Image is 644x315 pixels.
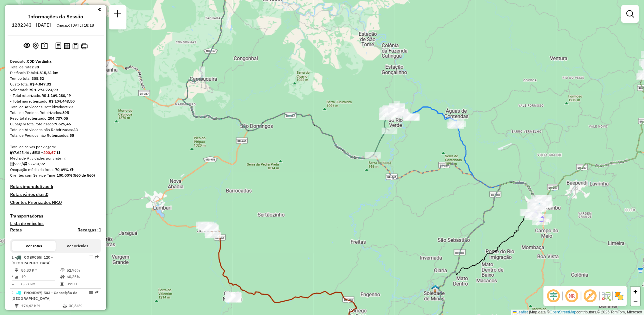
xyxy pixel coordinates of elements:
[10,213,101,219] h4: Transportadoras
[89,291,93,294] em: Opções
[51,184,53,189] strong: 6
[27,59,52,64] strong: CDD Varginha
[10,162,14,166] i: Total de Atividades
[56,241,99,251] button: Ver veículos
[21,267,60,274] td: 86,83 KM
[12,241,56,251] button: Ver rotas
[10,227,22,233] h4: Rotas
[24,290,41,295] span: FNO4D47
[21,281,60,287] td: 8,68 KM
[10,155,101,161] div: Média de Atividades por viagem:
[71,41,80,51] button: Visualizar Romaneio
[10,161,101,167] div: 529 / 38 =
[28,14,83,20] h4: Informações da Sessão
[55,122,71,126] strong: 7.625,46
[69,303,99,309] td: 30,84%
[43,150,56,155] strong: 200,67
[54,41,63,51] button: Logs desbloquear sessão
[524,212,540,218] div: Atividade não roteirizada - 50.712.003 AROLDO AL
[62,110,69,115] strong: 895
[11,290,77,301] span: 2 -
[511,310,644,315] div: Map data © contributors,© 2025 TomTom, Microsoft
[15,304,19,308] i: Distância Total
[80,41,89,51] button: Imprimir Rotas
[31,41,40,51] button: Centralizar mapa no depósito ou ponto de apoio
[634,297,638,305] span: −
[10,150,101,155] div: 7.625,46 / 38 =
[77,227,101,233] h4: Recargas: 1
[10,87,101,93] div: Valor total:
[15,268,19,272] i: Distância Total
[10,192,101,197] h4: Rotas vários dias:
[550,310,577,314] a: OpenStreetMap
[388,108,404,115] div: Atividade não roteirizada - SUPERMERCADO ITAMONT
[11,274,15,280] td: /
[57,173,73,178] strong: 100,00%
[89,255,93,259] em: Opções
[225,294,241,301] div: Atividade não roteirizada - PATRICIA DE OLIVEIRA
[49,99,75,104] strong: R$ 104.443,50
[529,310,530,314] span: |
[28,87,58,92] strong: R$ 1.273.723,99
[57,151,60,154] i: Meta Caixas/viagem: 208,20 Diferença: -7,53
[23,162,27,166] i: Total de rotas
[21,303,62,309] td: 174,42 KM
[10,98,101,104] div: - Total não roteirizado:
[388,109,404,115] div: Atividade não roteirizada - SUPERMERCADO ITAMONT
[35,161,45,166] strong: 13,92
[11,255,53,265] span: | 120 - [GEOGRAPHIC_DATA]
[388,108,404,115] div: Atividade não roteirizada - SUPERMERCADO ITAMONT
[41,93,71,98] strong: R$ 1.169.280,49
[66,267,98,274] td: 52,96%
[32,151,36,154] i: Total de rotas
[32,76,44,81] strong: 308:52
[15,275,19,279] i: Total de Atividades
[98,6,101,13] a: Clique aqui para minimizar o painel
[601,291,611,301] img: Fluxo de ruas
[226,295,242,301] div: Atividade não roteirizada - JAIRO BITTENCOURT RE
[535,203,543,211] img: Caxambu
[21,274,60,280] td: 10
[66,281,98,287] td: 09:00
[12,22,51,28] h6: 1282343 - [DATE]
[95,291,99,294] em: Rota exportada
[451,121,466,127] div: Atividade não roteirizada - 55.822.085 JULIANA QUINTANILHA DA SILVA
[60,282,64,286] i: Tempo total em rota
[225,293,241,299] div: Atividade não roteirizada - SEBASTIAO DE OLIVEIR
[10,133,101,138] div: Total de Pedidos não Roteirizados:
[40,41,49,51] button: Painel de Sugestão
[449,118,464,124] div: Atividade não roteirizada - 37.810.716 ANDREY VILLELA ALVES
[66,274,98,280] td: 60,26%
[10,64,101,70] div: Total de rotas:
[513,310,528,314] a: Leaflet
[70,168,73,172] em: Média calculada utilizando a maior ocupação (%Peso ou %Cubagem) de cada rota da sessão. Rotas cro...
[225,295,241,302] div: Atividade não roteirizada - LAERCIO FERNANDES CL
[10,70,101,76] div: Distância Total:
[111,8,124,22] a: Nova sessão e pesquisa
[10,144,101,150] div: Total de caixas por viagem:
[70,133,74,138] strong: 55
[36,70,58,75] strong: 4.815,61 km
[225,294,241,301] div: Atividade não roteirizada - PATRICIA DE OLIVEIRA
[10,184,101,189] h4: Rotas improdutivas:
[30,82,51,86] strong: R$ 4.847,31
[225,295,241,301] div: Atividade não roteirizada - JAIR DIAS
[11,255,53,265] span: 1 -
[225,292,241,299] div: Atividade não roteirizada - SEBASTIAO DE OLIVEIR
[447,122,463,128] div: Atividade não roteirizada - 40.438.051 ERNANDES CARVALHO MORAES
[10,81,101,87] div: Custo total:
[226,296,242,303] div: Atividade não roteirizada - JOAO ANTONIO MARTINS
[55,167,69,172] strong: 70,69%
[60,275,65,279] i: % de utilização da cubagem
[614,291,624,301] img: Exibir/Ocultar setores
[73,173,95,178] strong: (560 de 560)
[546,288,561,304] span: Ocultar deslocamento
[46,192,48,197] strong: 0
[24,255,41,260] span: COB9C55
[564,288,580,304] span: Ocultar NR
[63,304,67,308] i: % de utilização do peso
[10,173,57,178] span: Clientes com Service Time:
[34,65,39,69] strong: 38
[225,294,241,300] div: Atividade não roteirizada - ANDERSON CRUZ
[11,290,77,301] span: | 503 - Conceição do [GEOGRAPHIC_DATA]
